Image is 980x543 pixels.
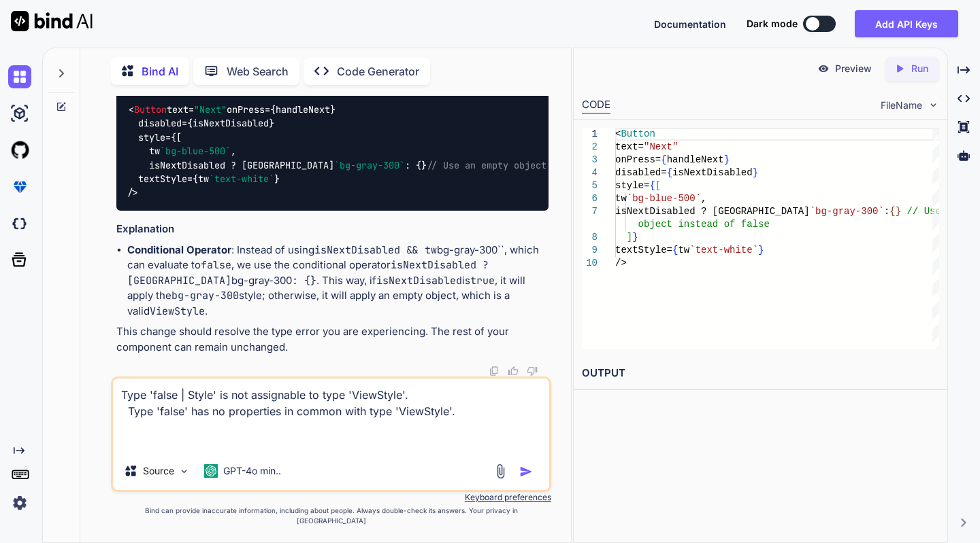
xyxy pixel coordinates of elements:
li: : Instead of using bg-gray-300``, which can evaluate to , we use the conditional operator bg-gray... [127,243,548,319]
img: copy [489,366,500,376]
div: 9 [582,244,598,257]
img: like [508,366,519,376]
span: Documentation [654,18,726,30]
span: } [632,232,638,243]
span: text= [615,141,644,152]
span: < [615,128,621,139]
code: : {} [292,274,316,287]
p: Source [143,464,174,478]
code: false [201,258,231,272]
span: "Next" [644,141,678,152]
div: CODE [582,97,610,113]
span: [ [655,180,661,191]
img: attachment [493,463,508,479]
code: isNextDisabled && tw [314,243,437,257]
strong: Conditional Operator [127,243,231,256]
span: `bg-blue-500` [160,145,231,157]
img: icon [519,465,533,478]
div: 7 [582,205,598,218]
h3: Explanation [116,222,548,237]
span: } [895,206,900,217]
span: `bg-gray-300` [334,159,405,171]
span: FileName [881,99,922,112]
span: `text-white` [689,245,758,256]
code: isNextDisabled [376,274,462,287]
span: // Use an empty object instead of false [427,159,639,171]
textarea: Type 'false | Style' is not assignable to type 'ViewStyle'. Type 'false' has no properties in com... [113,379,549,452]
span: } [723,154,729,165]
span: tw [678,245,689,256]
span: style= [615,180,649,191]
span: { [889,206,895,217]
span: : [884,206,889,217]
p: Preview [835,62,872,75]
span: onPress= [615,154,661,165]
img: settings [8,491,31,514]
code: ViewStyle [150,304,205,318]
span: isNextDisabled [672,167,753,178]
p: Keyboard preferences [111,492,551,503]
span: handleNext [666,154,723,165]
img: Pick Models [178,466,190,477]
img: premium [8,175,31,198]
p: Bind can provide inaccurate information, including about people. Always double-check its answers.... [111,506,551,526]
p: Code Generator [337,63,419,80]
span: tw [615,193,627,204]
span: Button [621,128,655,139]
code: isNextDisabled ? [GEOGRAPHIC_DATA] [127,258,489,287]
img: Bind AI [11,11,93,31]
code: bg-gray-300 [171,289,239,302]
p: Run [911,62,928,75]
div: 8 [582,231,598,244]
span: `bg-gray-300` [809,206,883,217]
h2: OUTPUT [574,357,947,389]
span: `bg-blue-500` [627,193,701,204]
span: { [672,245,678,256]
p: This change should resolve the type error you are experiencing. The rest of your component can re... [116,324,548,355]
div: 2 [582,141,598,154]
span: /> [615,258,627,268]
span: textStyle= [615,245,672,256]
span: disabled= [615,167,667,178]
span: Button [134,103,167,116]
img: darkCloudIdeIcon [8,212,31,235]
span: isNextDisabled ? [GEOGRAPHIC_DATA] [615,206,810,217]
div: 4 [582,167,598,179]
span: `text-white` [209,173,274,185]
span: object instead of false [638,219,769,230]
span: } [752,167,757,178]
img: chevron down [928,99,939,111]
p: Bind AI [142,63,178,80]
span: { [649,180,655,191]
div: 5 [582,179,598,192]
span: } [758,245,764,256]
p: GPT-4o min.. [223,464,281,478]
span: , [701,193,706,204]
div: 1 [582,128,598,141]
span: ] [627,232,632,243]
img: dislike [527,366,538,376]
img: preview [817,63,830,75]
code: < text= onPress={handleNext} disabled={isNextDisabled} style={[ tw , isNextDisabled ? [GEOGRAPHIC... [127,103,650,200]
button: Add API Keys [855,10,958,37]
img: GPT-4o mini [204,464,218,478]
div: 10 [582,257,598,270]
img: chat [8,65,31,88]
span: "Next" [194,103,227,116]
img: ai-studio [8,102,31,125]
div: 3 [582,154,598,167]
span: Dark mode [747,17,798,31]
button: Documentation [654,17,726,31]
code: true [470,274,495,287]
div: 6 [582,192,598,205]
p: Web Search [227,63,289,80]
span: { [661,154,666,165]
img: githubLight [8,139,31,162]
span: { [666,167,672,178]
